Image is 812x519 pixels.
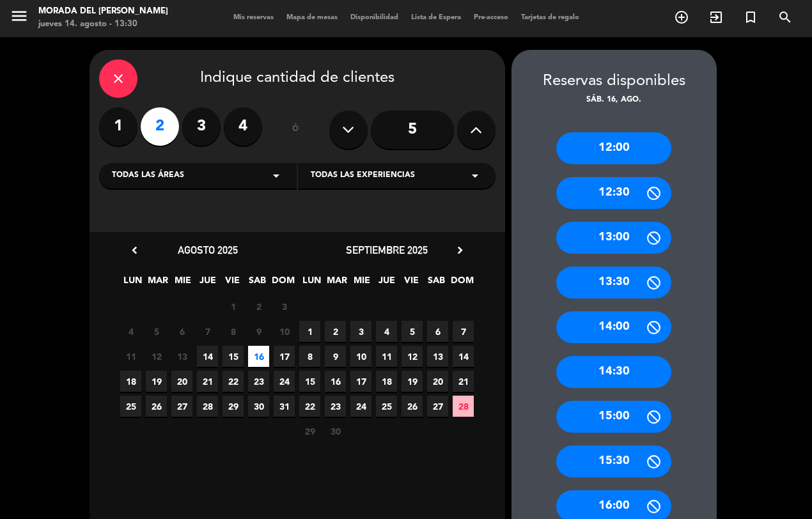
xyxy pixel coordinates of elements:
span: DOM [272,273,293,294]
span: MAR [326,273,347,294]
span: JUE [197,273,218,294]
label: 2 [141,107,179,146]
span: 18 [120,371,141,392]
div: 13:00 [556,222,671,254]
span: MIE [351,273,372,294]
span: LUN [301,273,322,294]
span: 15 [223,346,244,367]
span: 20 [171,371,192,392]
i: turned_in_not [743,10,758,25]
span: 29 [299,421,320,442]
span: 27 [427,396,448,417]
span: 11 [376,346,397,367]
span: Disponibilidad [344,14,405,21]
span: LUN [122,273,143,294]
span: 12 [146,346,167,367]
i: exit_to_app [708,10,724,25]
span: 23 [325,396,346,417]
span: 8 [223,321,244,342]
span: 8 [299,346,320,367]
span: MIE [172,273,193,294]
i: arrow_drop_down [467,168,483,183]
span: 24 [350,396,371,417]
span: VIE [222,273,243,294]
span: 6 [171,321,192,342]
span: 11 [120,346,141,367]
span: 1 [223,296,244,317]
i: add_circle_outline [674,10,689,25]
span: 25 [120,396,141,417]
div: Indique cantidad de clientes [99,59,496,98]
span: 14 [453,346,474,367]
div: ó [275,107,316,152]
span: 2 [248,296,269,317]
span: Lista de Espera [405,14,467,21]
div: 14:30 [556,356,671,388]
span: agosto 2025 [178,244,238,256]
span: 10 [350,346,371,367]
span: 22 [223,371,244,392]
span: VIE [401,273,422,294]
span: 13 [427,346,448,367]
span: 5 [402,321,423,342]
span: Mapa de mesas [280,14,344,21]
span: Todas las áreas [112,169,184,182]
span: 7 [197,321,218,342]
span: 13 [171,346,192,367]
div: 14:00 [556,311,671,343]
span: DOM [451,273,472,294]
span: 24 [274,371,295,392]
span: 26 [146,396,167,417]
label: 1 [99,107,137,146]
div: 13:30 [556,267,671,298]
span: 29 [223,396,244,417]
i: chevron_left [128,244,141,257]
span: 25 [376,396,397,417]
label: 4 [224,107,262,146]
span: 22 [299,396,320,417]
span: 6 [427,321,448,342]
span: 3 [350,321,371,342]
span: MAR [147,273,168,294]
span: 1 [299,321,320,342]
i: arrow_drop_down [269,168,284,183]
span: 4 [120,321,141,342]
span: SAB [426,273,447,294]
span: 28 [453,396,474,417]
span: 15 [299,371,320,392]
span: Mis reservas [227,14,280,21]
span: 27 [171,396,192,417]
span: 21 [197,371,218,392]
span: Pre-acceso [467,14,515,21]
label: 3 [182,107,221,146]
span: 18 [376,371,397,392]
span: 7 [453,321,474,342]
span: 19 [402,371,423,392]
span: 16 [325,371,346,392]
span: 19 [146,371,167,392]
span: 21 [453,371,474,392]
span: 14 [197,346,218,367]
i: chevron_right [453,244,467,257]
button: menu [10,6,29,30]
i: search [777,10,793,25]
span: Todas las experiencias [311,169,415,182]
span: 4 [376,321,397,342]
span: 26 [402,396,423,417]
span: Tarjetas de regalo [515,14,586,21]
span: 12 [402,346,423,367]
i: close [111,71,126,86]
span: 30 [325,421,346,442]
div: 15:30 [556,445,671,477]
span: 28 [197,396,218,417]
span: 2 [325,321,346,342]
div: 12:00 [556,132,671,164]
div: sáb. 16, ago. [511,94,717,107]
span: 16 [248,346,269,367]
div: Morada del [PERSON_NAME] [38,5,168,18]
span: 23 [248,371,269,392]
span: 9 [248,321,269,342]
span: JUE [376,273,397,294]
div: 12:30 [556,177,671,209]
i: menu [10,6,29,26]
